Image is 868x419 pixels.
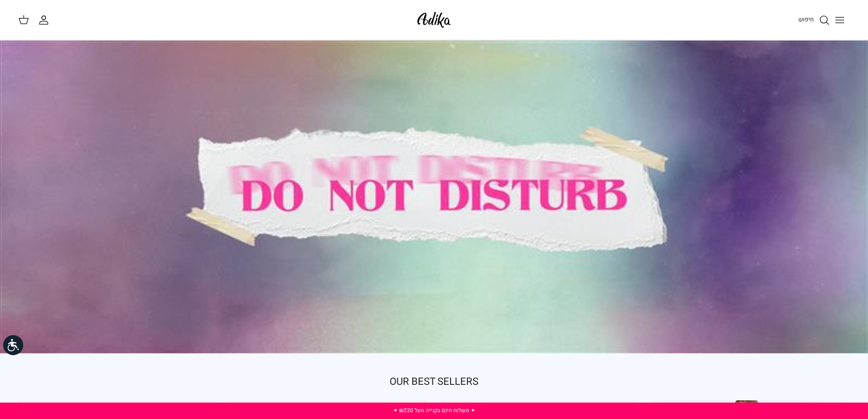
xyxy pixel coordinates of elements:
a: חיפוש [798,15,830,26]
a: OUR BEST SELLERS [390,374,478,389]
button: Toggle menu [830,10,850,30]
span: חיפוש [798,15,814,24]
img: Adika IL [415,9,453,31]
a: ✦ משלוח חינם בקנייה מעל ₪220 ✦ [393,406,475,414]
a: החשבון שלי [38,15,53,26]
